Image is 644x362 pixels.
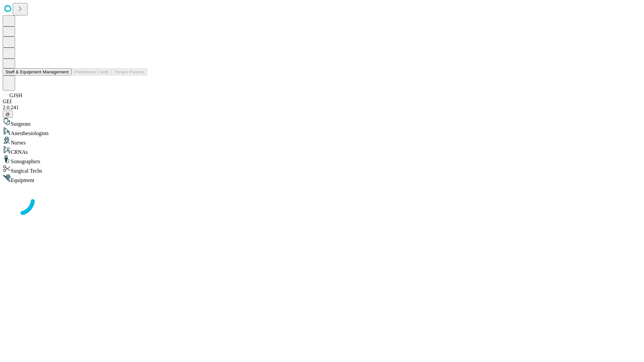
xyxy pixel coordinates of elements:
[112,68,147,75] button: Tenant Params
[3,105,641,111] div: 2.0.241
[3,127,641,136] div: Anesthesiologists
[3,155,641,165] div: Sonographers
[9,93,22,98] span: GJSH
[71,68,112,75] button: Preference Cards
[3,68,71,75] button: Staff & Equipment Management
[3,165,641,174] div: Surgical Techs
[3,111,13,118] button: @
[3,174,641,183] div: Equipment
[5,112,10,117] span: @
[3,99,641,105] div: GEI
[3,146,641,155] div: CRNAs
[3,136,641,146] div: Nurses
[3,118,641,127] div: Surgeons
